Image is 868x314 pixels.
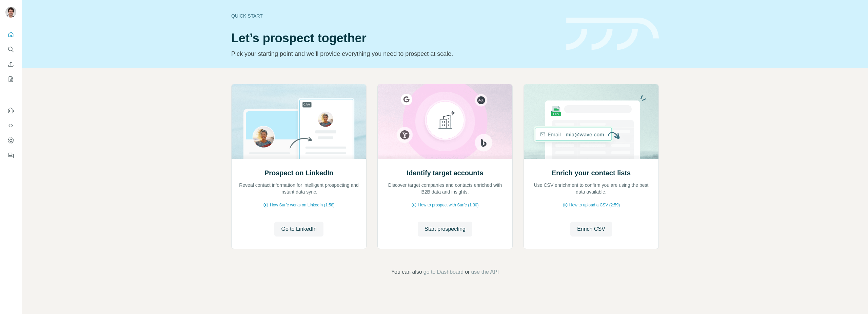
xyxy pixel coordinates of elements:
[5,43,16,55] button: Search
[5,134,16,147] button: Dashboard
[566,18,659,50] img: banner
[281,225,316,233] span: Go to LinkedIn
[577,225,605,233] span: Enrich CSV
[377,84,513,159] img: Identify target accounts
[5,73,16,85] button: My lists
[5,119,16,132] button: Use Surfe API
[425,225,466,233] span: Start prospecting
[264,168,333,178] h2: Prospect on LinkedIn
[524,84,659,159] img: Enrich your contact lists
[552,168,631,178] h2: Enrich your contact lists
[570,222,612,237] button: Enrich CSV
[5,58,16,70] button: Enrich CSV
[5,105,16,117] button: Use Surfe on LinkedIn
[231,13,558,19] div: Quick start
[465,268,470,276] span: or
[471,268,499,276] button: use the API
[270,202,335,208] span: How Surfe works on LinkedIn (1:58)
[5,28,16,41] button: Quick start
[418,222,472,237] button: Start prospecting
[274,222,323,237] button: Go to LinkedIn
[407,168,484,178] h2: Identify target accounts
[238,182,359,195] p: Reveal contact information for intelligent prospecting and instant data sync.
[384,182,506,195] p: Discover target companies and contacts enriched with B2B data and insights.
[531,182,652,195] p: Use CSV enrichment to confirm you are using the best data available.
[391,268,422,276] span: You can also
[231,31,558,45] h1: Let’s prospect together
[231,84,367,159] img: Prospect on LinkedIn
[423,268,463,276] button: go to Dashboard
[231,49,558,59] p: Pick your starting point and we’ll provide everything you need to prospect at scale.
[569,202,620,208] span: How to upload a CSV (2:59)
[418,202,478,208] span: How to prospect with Surfe (1:30)
[5,149,16,161] button: Feedback
[5,7,16,18] img: Avatar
